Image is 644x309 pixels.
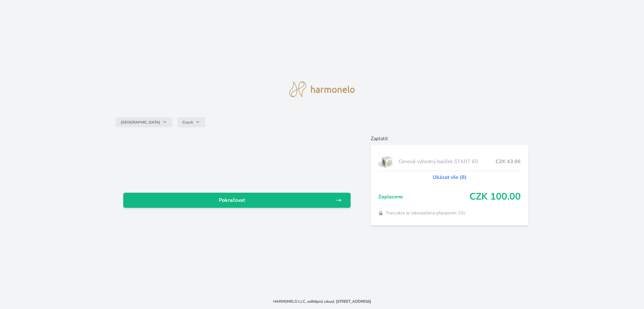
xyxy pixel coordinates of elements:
[399,158,496,165] span: Cenově výhodný balíček START 60
[433,174,467,181] a: Ukázat vše (8)
[496,158,521,165] span: CZK 43.96
[128,196,336,204] span: Pokračovat
[469,191,521,202] span: CZK 100.00
[121,120,160,125] span: [GEOGRAPHIC_DATA]
[371,135,528,142] h6: Zaplatit
[116,117,172,127] button: [GEOGRAPHIC_DATA]
[378,193,469,201] span: Zaplaceno
[177,117,205,127] button: Czech
[123,193,351,208] a: Pokračovat
[378,154,396,169] img: start.jpg
[289,81,355,97] img: logo.svg
[182,120,193,125] span: Czech
[386,210,466,216] span: Transakce je zabezpečena připojením SSL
